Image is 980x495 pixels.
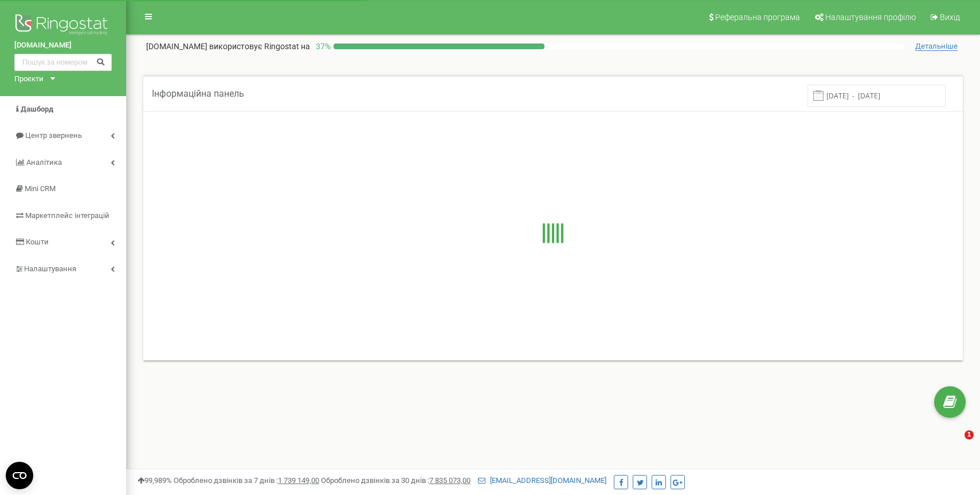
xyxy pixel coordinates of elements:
[14,54,112,71] input: Пошук за номером
[429,476,471,485] u: 7 835 073,00
[25,184,56,193] span: Mini CRM
[152,88,244,99] span: Інформаційна панель
[14,40,112,51] a: [DOMAIN_NAME]
[965,430,974,439] span: 1
[14,74,44,85] div: Проєкти
[26,237,49,246] span: Кошти
[25,211,109,220] span: Маркетплейс інтеграцій
[941,430,969,458] iframe: Intercom live chat
[321,476,471,485] span: Оброблено дзвінків за 30 днів :
[21,105,53,113] span: Дашборд
[6,462,33,489] button: Open CMP widget
[825,13,916,22] span: Налаштування профілю
[146,41,310,52] p: [DOMAIN_NAME]
[174,476,319,485] span: Оброблено дзвінків за 7 днів :
[25,131,82,140] span: Центр звернень
[24,264,76,273] span: Налаштування
[310,41,334,52] p: 37 %
[715,13,800,22] span: Реферальна програма
[478,476,606,485] a: [EMAIL_ADDRESS][DOMAIN_NAME]
[209,42,310,51] span: використовує Ringostat на
[278,476,319,485] u: 1 739 149,00
[26,158,62,167] span: Аналiтика
[915,42,958,51] span: Детальніше
[940,13,960,22] span: Вихід
[14,11,112,40] img: Ringostat logo
[138,476,172,485] span: 99,989%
